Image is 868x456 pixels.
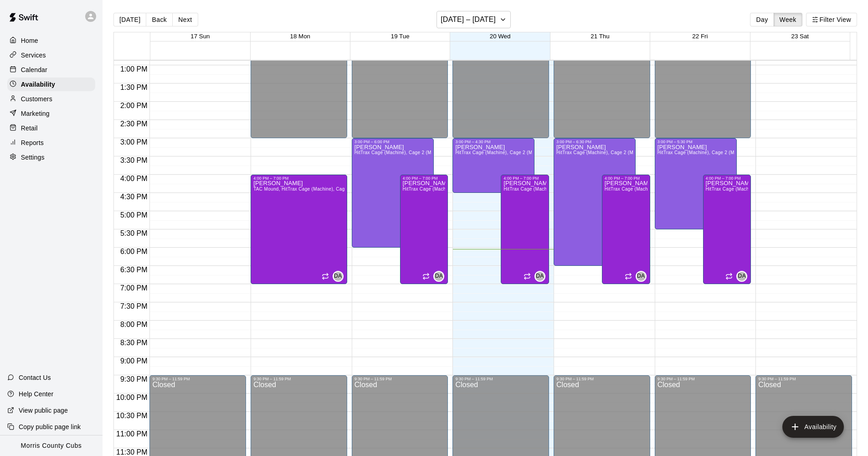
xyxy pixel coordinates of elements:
button: add [782,416,844,438]
div: Dustin Arena [736,271,747,282]
div: 9:30 PM – 11:59 PM [556,377,647,381]
span: 10:30 PM [114,412,149,420]
div: 4:00 PM – 7:00 PM [605,176,647,181]
button: 18 Mon [290,33,310,40]
a: Retail [7,121,95,135]
p: Morris County Cubs [21,441,82,451]
div: 9:30 PM – 11:59 PM [253,377,344,381]
div: 4:00 PM – 7:00 PM: Available [703,175,751,284]
button: 20 Wed [490,33,511,40]
a: Reports [7,136,95,150]
button: Week [774,13,802,26]
a: Home [7,34,95,47]
span: 6:30 PM [118,266,150,274]
p: Services [21,51,46,60]
p: Calendar [21,65,47,74]
div: Dustin Arena [433,271,444,282]
p: Availability [21,80,55,89]
p: Copy public page link [19,422,81,431]
a: Calendar [7,63,95,77]
div: 9:30 PM – 11:59 PM [758,377,849,381]
div: 3:00 PM – 5:30 PM: Available [655,138,737,229]
div: 4:00 PM – 7:00 PM [403,176,446,181]
span: 5:30 PM [118,229,150,237]
a: Services [7,48,95,62]
button: 23 Sat [791,33,809,40]
span: Recurring availability [322,273,329,280]
span: 1:00 PM [118,65,150,73]
div: 9:30 PM – 11:59 PM [354,377,446,381]
span: 7:00 PM [118,284,150,292]
div: 3:00 PM – 4:30 PM: Available [452,138,534,193]
span: 7:30 PM [118,302,150,310]
span: 9:30 PM [118,375,150,383]
p: Contact Us [19,373,51,382]
button: 17 Sun [190,33,210,40]
span: 2:00 PM [118,102,150,109]
p: Marketing [21,109,50,118]
span: DA [334,272,342,281]
span: HitTrax Cage (Machine), Cage 2 (Machine), Cage 3 (Machine), Cage 4 (Machine), Cage 5 , Lesson Cag... [503,187,759,192]
span: 3:30 PM [118,156,150,164]
a: Marketing [7,107,95,120]
p: Customers [21,94,52,104]
button: Back [146,13,173,26]
span: TAC Mound, HitTrax Cage (Machine), Cage 2 (Machine), Cage 3 (Machine), Cage 4 (Machine), Cage 5 ,... [253,187,508,192]
div: 9:30 PM – 11:59 PM [455,377,546,381]
button: Filter View [806,13,857,26]
span: DA [435,272,443,281]
button: Next [172,13,198,26]
div: 3:00 PM – 6:00 PM [354,140,431,144]
span: 3:00 PM [118,138,150,146]
div: Dustin Arena [636,271,647,282]
div: 9:30 PM – 11:59 PM [657,377,749,381]
span: DA [738,272,746,281]
button: 19 Tue [391,33,410,40]
span: HitTrax Cage (Machine), Cage 2 (Machine), Cage 3 (Machine), Cage 4 (Machine), Cage 5 , Lesson Cag... [354,150,675,155]
a: Customers [7,92,95,106]
button: 21 Thu [591,33,609,40]
div: 4:00 PM – 7:00 PM: Available [602,175,650,284]
button: 22 Fri [692,33,708,40]
button: [DATE] [113,13,146,26]
span: 1:30 PM [118,83,150,91]
div: Dustin Arena [534,271,545,282]
span: DA [637,272,645,281]
div: Dustin Arena [333,271,344,282]
span: HitTrax Cage (Machine), Cage 2 (Machine), Cage 3 (Machine), Cage 4 (Machine), Cage 5 , Lesson Cag... [403,187,658,192]
a: Settings [7,150,95,164]
span: 5:00 PM [118,211,150,219]
h6: [DATE] – [DATE] [441,13,496,26]
span: DA [536,272,544,281]
a: Availability [7,78,95,91]
span: Recurring availability [422,273,430,280]
div: 4:00 PM – 7:00 PM [503,176,546,181]
span: 11:00 PM [114,430,149,438]
div: 3:00 PM – 6:30 PM: Available [554,138,636,266]
div: 9:30 PM – 11:59 PM [152,377,243,381]
button: [DATE] – [DATE] [437,11,511,28]
p: Retail [21,124,38,133]
div: 3:00 PM – 6:30 PM [556,140,633,144]
div: 3:00 PM – 6:00 PM: Available [352,138,434,248]
span: 9:00 PM [118,357,150,365]
p: Settings [21,153,45,162]
div: 4:00 PM – 7:00 PM: Available [400,175,448,284]
p: Help Center [19,389,53,399]
span: HitTrax Cage (Machine), Cage 2 (Machine), Cage 3 (Machine), Cage 4 (Machine), Cage 5 , Lesson Cag... [455,150,776,155]
span: Recurring availability [524,273,531,280]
